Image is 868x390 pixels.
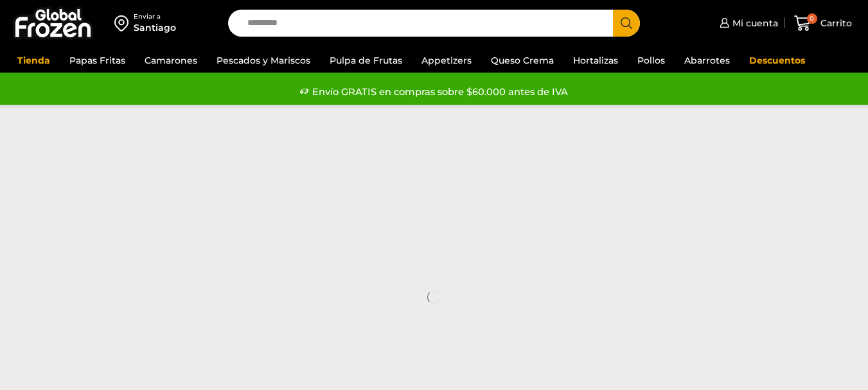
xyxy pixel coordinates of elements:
div: Enviar a [134,12,176,21]
a: Papas Fritas [63,48,132,73]
div: Santiago [134,21,176,34]
a: Hortalizas [567,48,624,73]
span: 0 [807,13,817,24]
a: Mi cuenta [716,10,778,36]
span: Carrito [817,17,852,30]
a: 0 Carrito [791,8,855,39]
span: Mi cuenta [729,17,778,30]
a: Pollos [631,48,671,73]
a: Descuentos [743,48,811,73]
a: Appetizers [415,48,478,73]
a: Queso Crema [484,48,560,73]
a: Tienda [11,48,57,73]
a: Abarrotes [678,48,736,73]
a: Pulpa de Frutas [323,48,409,73]
button: Search button [613,10,640,37]
a: Camarones [138,48,204,73]
img: address-field-icon.svg [114,12,134,34]
a: Pescados y Mariscos [210,48,317,73]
